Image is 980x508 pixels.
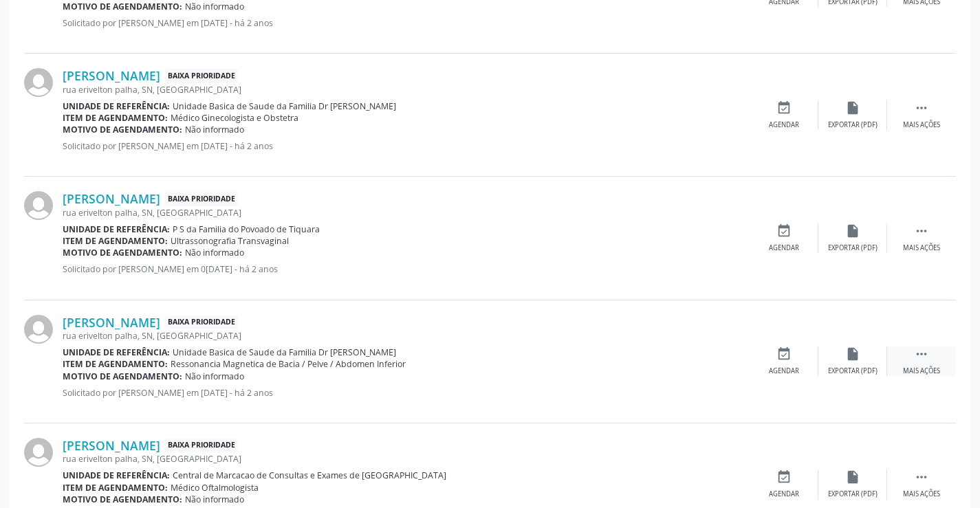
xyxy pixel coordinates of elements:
i: event_available [776,346,792,362]
div: Agendar [769,243,799,253]
a: [PERSON_NAME] [63,191,160,206]
i: event_available [776,223,792,239]
span: Baixa Prioridade [165,316,238,330]
b: Item de agendamento: [63,235,168,247]
i: event_available [776,470,792,485]
span: Não informado [185,1,244,12]
img: img [24,191,53,220]
div: Exportar (PDF) [828,489,878,499]
b: Unidade de referência: [63,223,170,235]
div: rua erivelton palha, SN, [GEOGRAPHIC_DATA] [63,330,750,342]
i:  [914,223,929,239]
span: Não informado [185,247,244,258]
b: Motivo de agendamento: [63,247,182,258]
span: Ressonancia Magnetica de Bacia / Pelve / Abdomen Inferior [171,358,406,370]
i:  [914,470,929,485]
b: Motivo de agendamento: [63,371,182,382]
span: P S da Familia do Povoado de Tiquara [173,223,320,235]
p: Solicitado por [PERSON_NAME] em 0[DATE] - há 2 anos [63,263,750,275]
span: Central de Marcacao de Consultas e Exames de [GEOGRAPHIC_DATA] [173,470,446,481]
i: insert_drive_file [845,470,860,485]
div: Exportar (PDF) [828,243,878,253]
div: rua erivelton palha, SN, [GEOGRAPHIC_DATA] [63,84,750,96]
div: Mais ações [903,243,940,253]
span: Baixa Prioridade [165,439,238,453]
img: img [24,438,53,467]
span: Unidade Basica de Saude da Familia Dr [PERSON_NAME] [173,346,396,358]
div: rua erivelton palha, SN, [GEOGRAPHIC_DATA] [63,207,750,219]
div: Mais ações [903,489,940,499]
b: Unidade de referência: [63,470,170,481]
span: Ultrassonografia Transvaginal [171,235,289,247]
div: Agendar [769,120,799,130]
p: Solicitado por [PERSON_NAME] em [DATE] - há 2 anos [63,17,750,29]
b: Motivo de agendamento: [63,124,182,135]
b: Unidade de referência: [63,346,170,358]
div: Agendar [769,489,799,499]
b: Item de agendamento: [63,482,168,494]
i: insert_drive_file [845,346,860,362]
span: Médico Ginecologista e Obstetra [171,112,298,124]
a: [PERSON_NAME] [63,68,160,83]
span: Baixa Prioridade [165,69,238,83]
b: Item de agendamento: [63,358,168,370]
div: Mais ações [903,366,940,376]
div: Exportar (PDF) [828,120,878,130]
img: img [24,315,53,344]
b: Item de agendamento: [63,112,168,124]
i:  [914,100,929,115]
span: Unidade Basica de Saude da Familia Dr [PERSON_NAME] [173,100,396,112]
i:  [914,346,929,362]
span: Baixa Prioridade [165,192,238,206]
span: Não informado [185,124,244,135]
div: Agendar [769,366,799,376]
img: img [24,68,53,97]
b: Motivo de agendamento: [63,494,182,505]
span: Não informado [185,371,244,382]
b: Unidade de referência: [63,100,170,112]
p: Solicitado por [PERSON_NAME] em [DATE] - há 2 anos [63,387,750,399]
i: insert_drive_file [845,223,860,239]
b: Motivo de agendamento: [63,1,182,12]
div: rua erivelton palha, SN, [GEOGRAPHIC_DATA] [63,453,750,465]
span: Não informado [185,494,244,505]
div: Exportar (PDF) [828,366,878,376]
p: Solicitado por [PERSON_NAME] em [DATE] - há 2 anos [63,140,750,152]
a: [PERSON_NAME] [63,438,160,453]
a: [PERSON_NAME] [63,315,160,330]
i: insert_drive_file [845,100,860,115]
i: event_available [776,100,792,115]
span: Médico Oftalmologista [171,482,259,494]
div: Mais ações [903,120,940,130]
